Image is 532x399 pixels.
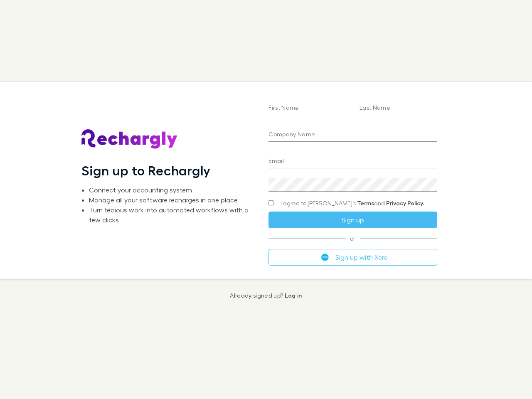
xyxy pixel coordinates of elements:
[89,195,255,205] li: Manage all your software recharges in one place
[89,205,255,225] li: Turn tedious work into automated workflows with a few clicks
[268,238,437,239] span: or
[230,292,302,299] p: Already signed up?
[81,163,211,178] h1: Sign up to Rechargly
[281,199,424,207] span: I agree to [PERSON_NAME]’s and
[81,129,178,149] img: Rechargly's Logo
[386,199,424,207] a: Privacy Policy.
[285,292,302,299] a: Log in
[89,185,255,195] li: Connect your accounting system
[268,249,437,266] button: Sign up with Xero
[321,254,329,261] img: Xero's logo
[357,199,374,207] a: Terms
[268,212,437,228] button: Sign up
